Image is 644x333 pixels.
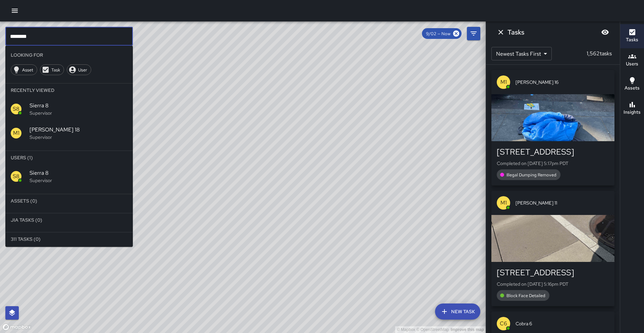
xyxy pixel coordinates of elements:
p: Supervisor [30,134,127,141]
p: 1,562 tasks [584,50,614,58]
p: Supervisor [30,110,127,116]
p: M1 [13,129,19,137]
span: Task [48,67,64,73]
p: Completed on [DATE] 5:16pm PDT [497,281,609,287]
div: 9/02 — Now [422,28,462,39]
h6: Insights [624,109,641,116]
div: [STREET_ADDRESS] [497,147,609,157]
button: M1[PERSON_NAME] 11[STREET_ADDRESS]Completed on [DATE] 5:16pm PDTBlock Face Detailed [491,191,614,306]
p: M1 [500,199,507,207]
button: M1[PERSON_NAME] 16[STREET_ADDRESS]Completed on [DATE] 5:17pm PDTIllegal Dumping Removed [491,70,614,185]
div: S8Sierra 8Supervisor [5,97,133,121]
span: Sierra 8 [30,102,127,110]
span: Asset [18,67,37,73]
span: Sierra 8 [30,169,127,177]
p: C6 [500,320,507,328]
div: M1[PERSON_NAME] 18Supervisor [5,121,133,145]
p: S8 [13,105,19,113]
span: Illegal Dumping Removed [502,172,560,178]
h6: Users [626,60,638,68]
p: Supervisor [30,177,127,184]
button: Dismiss [494,25,507,39]
span: 9/02 — Now [422,31,454,37]
span: User [74,67,91,73]
button: Filters [467,27,480,40]
h6: Assets [625,85,640,92]
span: [PERSON_NAME] 18 [30,126,127,134]
p: Completed on [DATE] 5:17pm PDT [497,160,609,167]
span: Block Face Detailed [502,293,549,298]
div: Asset [11,64,37,75]
button: New Task [435,303,480,320]
p: S8 [13,172,19,180]
div: Newest Tasks First [491,47,552,60]
li: Looking For [5,48,133,62]
li: Users (1) [5,151,133,164]
h6: Tasks [507,27,524,38]
li: Recently Viewed [5,84,133,97]
div: User [67,64,91,75]
button: Tasks [620,24,644,48]
button: Insights [620,97,644,121]
li: Jia Tasks (0) [5,213,133,227]
span: [PERSON_NAME] 11 [516,200,609,206]
span: Cobra 6 [516,320,609,327]
li: 311 Tasks (0) [5,232,133,246]
div: S8Sierra 8Supervisor [5,164,133,188]
span: [PERSON_NAME] 16 [516,79,609,86]
div: Task [40,64,64,75]
button: Assets [620,72,644,97]
p: M1 [500,78,507,86]
h6: Tasks [626,36,638,44]
li: Assets (0) [5,194,133,208]
button: Blur [598,25,612,39]
div: [STREET_ADDRESS] [497,267,609,278]
button: Users [620,48,644,72]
